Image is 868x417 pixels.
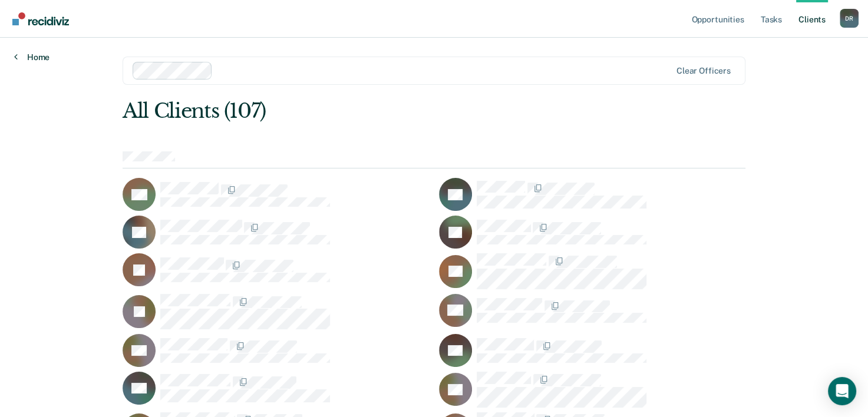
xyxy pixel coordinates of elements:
div: D R [840,9,859,28]
button: Profile dropdown button [840,9,859,28]
div: Clear officers [676,66,731,76]
div: Open Intercom Messenger [828,377,856,405]
img: Recidiviz [12,12,69,25]
div: All Clients (107) [123,99,621,123]
a: Home [14,52,49,62]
